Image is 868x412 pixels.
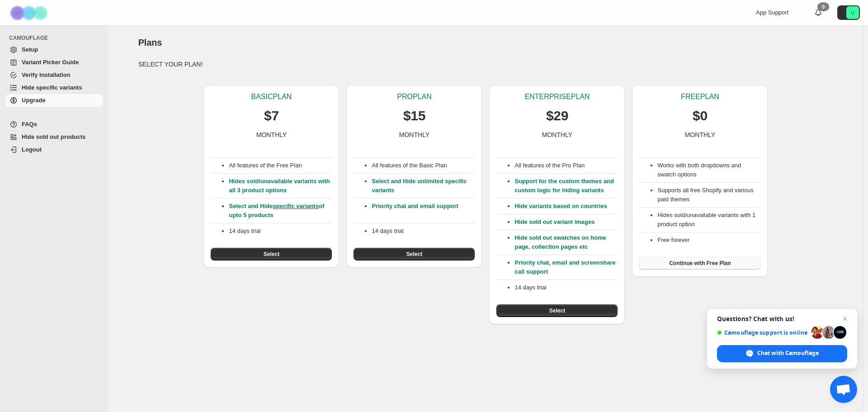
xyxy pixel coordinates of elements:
[657,161,760,179] li: Works with both dropdowns and swatch options
[851,10,854,15] text: U
[372,161,475,170] p: All features of the Basic Plan
[22,46,38,53] span: Setup
[397,92,431,101] p: PRO PLAN
[657,236,760,245] li: Free forever
[251,92,292,101] p: BASIC PLAN
[549,307,565,314] span: Select
[685,130,715,139] p: MONTHLY
[273,203,319,209] a: specific variants
[9,34,104,42] span: CAMOUFLAGE
[657,186,760,204] li: Supports all free Shopify and various paid themes
[22,146,42,153] span: Logout
[256,130,287,139] p: MONTHLY
[7,0,52,25] img: Camouflage
[5,69,103,81] a: Verify Installation
[5,143,103,156] a: Logout
[542,130,572,139] p: MONTHLY
[669,260,731,267] span: Continue with Free Plan
[211,248,332,260] button: Select
[229,177,332,195] p: Hides sold/unavailable variants with all 3 product options
[817,2,829,11] div: 0
[837,5,860,20] button: Avatar with initials U
[757,349,819,357] span: Chat with Camouflage
[22,84,82,91] span: Hide specific variants
[514,218,618,227] p: Hide sold out variant images
[717,345,847,362] span: Chat with Camouflage
[406,251,422,258] span: Select
[5,131,103,143] a: Hide sold out products
[264,251,279,258] span: Select
[681,92,719,101] p: FREE PLAN
[399,130,429,139] p: MONTHLY
[496,304,618,317] button: Select
[22,121,37,128] span: FAQs
[514,233,618,251] p: Hide sold out swatches on home page, collection pages etc
[354,248,475,260] button: Select
[717,315,847,322] span: Questions? Chat with us!
[514,283,618,292] p: 14 days trial
[514,202,618,211] p: Hide variants based on countries
[5,94,103,107] a: Upgrade
[717,329,808,336] span: Camouflage support is online
[5,43,103,56] a: Setup
[138,38,162,47] span: Plans
[5,118,103,131] a: FAQs
[403,107,425,125] p: $15
[693,107,708,125] p: $0
[229,227,332,236] p: 14 days trial
[846,6,859,19] span: Avatar with initials U
[264,107,279,125] p: $7
[657,211,760,229] li: Hides sold/unavailable variants with 1 product option
[514,161,618,170] p: All features of the Pro Plan
[830,376,857,403] a: Open chat
[229,202,332,220] p: Select and Hide of upto 5 products
[5,56,103,69] a: Variant Picker Guide
[524,92,590,101] p: ENTERPRISE PLAN
[756,9,788,16] span: App Support
[639,257,760,270] button: Continue with Free Plan
[372,177,475,195] p: Select and Hide unlimited specific variants
[814,8,823,17] a: 0
[22,97,46,104] span: Upgrade
[372,202,475,220] p: Priority chat and email support
[5,81,103,94] a: Hide specific variants
[22,133,86,140] span: Hide sold out products
[514,258,618,276] p: Priority chat, email and screenshare call support
[22,59,79,66] span: Variant Picker Guide
[372,227,475,236] p: 14 days trial
[229,161,332,170] p: All features of the Free Plan
[546,107,568,125] p: $29
[22,71,71,78] span: Verify Installation
[514,177,618,195] p: Support for the custom themes and custom logic for hiding variants
[138,60,834,69] p: SELECT YOUR PLAN!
